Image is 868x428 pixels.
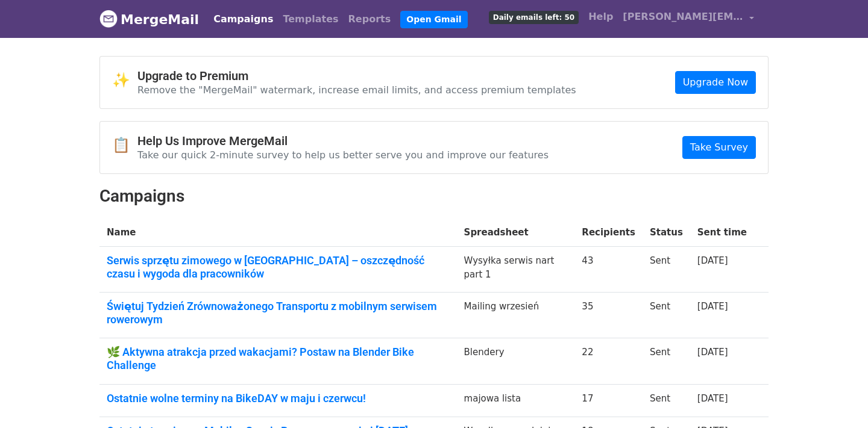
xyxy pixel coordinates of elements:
[574,384,643,417] td: 17
[697,301,728,312] a: [DATE]
[574,338,643,384] td: 22
[457,247,575,293] td: Wysyłka serwis nart part 1
[99,7,199,32] a: MergeMail
[643,293,690,338] td: Sent
[112,72,137,89] span: ✨
[99,219,457,247] th: Name
[137,84,576,96] p: Remove the "MergeMail" watermark, increase email limits, and access premium templates
[137,149,549,161] p: Take our quick 2-minute survey to help us better serve you and improve our features
[137,69,576,83] h4: Upgrade to Premium
[618,5,759,33] a: [PERSON_NAME][EMAIL_ADDRESS][DOMAIN_NAME]
[99,10,118,28] img: MergeMail logo
[107,300,450,326] a: Świętuj Tydzień Zrównoważonego Transportu z mobilnym serwisem rowerowym
[99,186,769,206] h2: Campaigns
[489,11,579,24] span: Daily emails left: 50
[209,7,278,31] a: Campaigns
[137,134,549,148] h4: Help Us Improve MergeMail
[697,347,728,358] a: [DATE]
[457,338,575,384] td: Blendery
[574,293,643,338] td: 35
[457,384,575,417] td: majowa lista
[682,136,756,159] a: Take Survey
[344,7,396,31] a: Reports
[643,338,690,384] td: Sent
[623,10,743,24] span: [PERSON_NAME][EMAIL_ADDRESS][DOMAIN_NAME]
[574,247,643,293] td: 43
[107,254,450,280] a: Serwis sprzętu zimowego w [GEOGRAPHIC_DATA] – oszczędność czasu i wygoda dla pracowników
[112,137,137,154] span: 📋
[278,7,343,31] a: Templates
[643,219,690,247] th: Status
[675,71,756,94] a: Upgrade Now
[457,293,575,338] td: Mailing wrzesień
[107,392,450,405] a: Ostatnie wolne terminy na BikeDAY w maju i czerwcu!
[400,11,467,28] a: Open Gmail
[574,219,643,247] th: Recipients
[107,346,450,371] a: 🌿 Aktywna atrakcja przed wakacjami? Postaw na Blender Bike Challenge
[484,5,583,29] a: Daily emails left: 50
[643,247,690,293] td: Sent
[697,393,728,404] a: [DATE]
[583,5,618,29] a: Help
[690,219,754,247] th: Sent time
[457,219,575,247] th: Spreadsheet
[697,255,728,266] a: [DATE]
[643,384,690,417] td: Sent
